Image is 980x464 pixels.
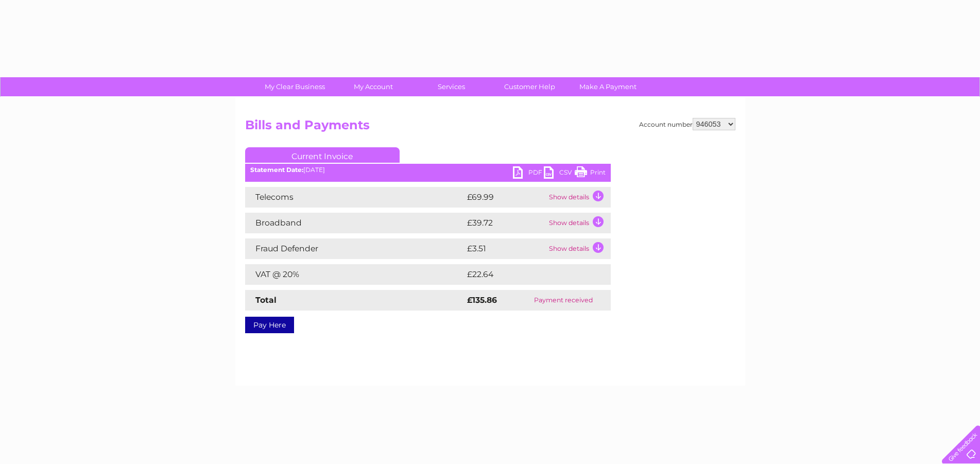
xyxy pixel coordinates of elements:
h2: Bills and Payments [245,118,735,138]
a: Current Invoice [245,147,400,163]
div: Account number [639,118,735,130]
td: £22.64 [465,264,590,285]
a: Customer Help [487,77,572,96]
td: £39.72 [465,213,546,233]
td: Show details [546,187,611,208]
a: My Account [331,77,416,96]
td: Payment received [516,290,610,311]
div: [DATE] [245,166,611,174]
a: My Clear Business [252,77,337,96]
a: Make A Payment [565,77,650,96]
a: Services [409,77,494,96]
td: Telecoms [245,187,465,208]
a: PDF [513,166,544,181]
a: Print [575,166,606,181]
strong: Total [255,295,277,305]
a: Pay Here [245,317,294,333]
td: VAT @ 20% [245,264,465,285]
td: Broadband [245,213,465,233]
strong: £135.86 [467,295,497,305]
b: Statement Date: [250,166,303,174]
td: Show details [546,213,611,233]
td: Fraud Defender [245,238,465,259]
td: £3.51 [465,238,546,259]
td: Show details [546,238,611,259]
a: CSV [544,166,575,181]
td: £69.99 [465,187,546,208]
